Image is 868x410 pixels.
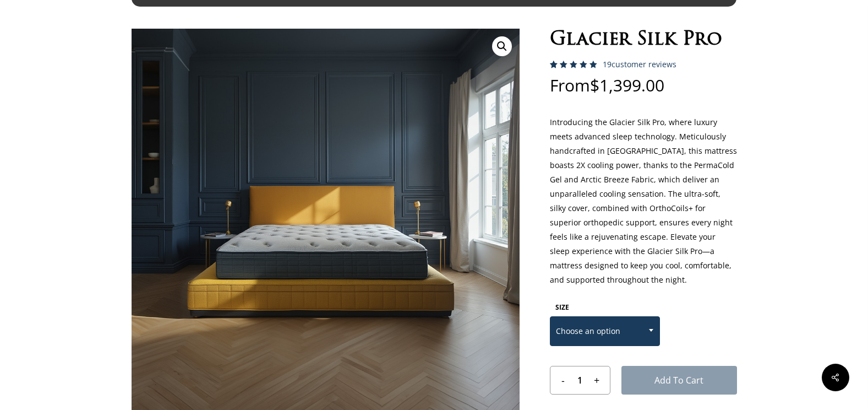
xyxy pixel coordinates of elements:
p: Introducing the Glacier Silk Pro, where luxury meets advanced sleep technology. Meticulously hand... [550,115,737,299]
div: Rated 5.00 out of 5 [550,61,597,68]
input: + [591,366,610,394]
bdi: 1,399.00 [590,74,664,96]
button: Add to cart [621,366,737,395]
a: 19customer reviews [603,60,676,69]
span: Rated out of 5 based on customer ratings [550,61,597,115]
input: - [550,366,570,394]
span: Choose an option [550,320,659,343]
a: View full-screen image gallery [492,36,512,56]
span: $ [590,74,599,96]
span: 18 [550,61,561,79]
span: Choose an option [550,316,660,346]
span: 19 [603,59,612,69]
p: From [550,77,737,115]
h1: Glacier Silk Pro [550,29,737,52]
input: Product quantity [569,366,590,394]
label: SIZE [555,303,569,312]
